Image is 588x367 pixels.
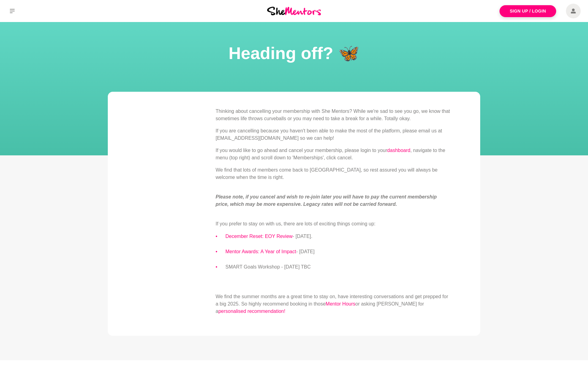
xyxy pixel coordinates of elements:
h1: Heading off? 🦋 [7,42,581,65]
a: Mentor Awards: A Year of Impact [225,249,296,254]
li: - [DATE] [225,248,451,256]
p: If you are cancelling because you haven't been able to make the most of the platform, please emai... [216,127,451,142]
li: SMART Goals Workshop - [DATE] TBC [225,263,451,271]
a: personalised recommendation! [218,309,285,314]
a: Sign Up / Login [499,5,556,17]
a: dashboard [387,148,410,153]
li: - [DATE]. [225,232,451,240]
em: Please note, if you cancel and wish to re-join later you will have to pay the current membership ... [216,194,437,207]
p: Thinking about cancelling your membership with She Mentors? While we're sad to see you go, we kno... [216,108,451,122]
img: She Mentors Logo [267,7,321,15]
p: If you would like to go ahead and cancel your membership, please login to your , navigate to the ... [216,147,451,161]
p: If you prefer to stay on with us, there are lots of exciting things coming up: [216,213,451,228]
p: We find that lots of members come back to [GEOGRAPHIC_DATA], so rest assured you will always be w... [216,166,451,181]
a: December Reset: EOY Review [225,234,292,239]
a: Mentor Hours [326,301,355,306]
p: We find the summer months are a great time to stay on, have interesting conversations and get pre... [216,286,451,315]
